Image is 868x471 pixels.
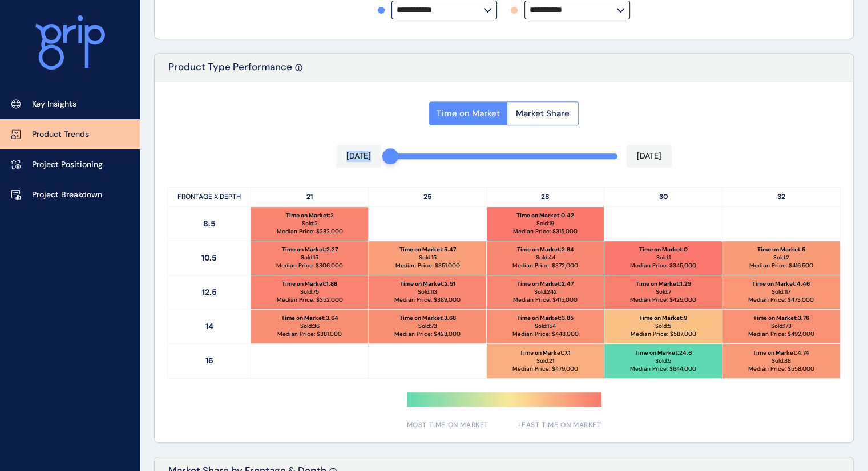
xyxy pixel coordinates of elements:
p: Median Price: $ 423,000 [394,330,461,338]
p: Median Price: $ 389,000 [394,296,461,304]
p: Sold: 15 [301,254,318,262]
p: Time on Market : 2 [286,212,334,220]
p: Time on Market : 4.46 [752,280,810,288]
p: Sold: 15 [419,254,437,262]
p: Median Price: $ 315,000 [513,228,578,235]
p: Sold: 2 [773,254,789,262]
p: Time on Market : 0.42 [516,212,574,220]
p: Time on Market : 3.85 [517,314,574,322]
p: Median Price: $ 416,500 [749,262,813,270]
p: Median Price: $ 644,000 [630,365,696,373]
p: Sold: 7 [655,288,671,296]
p: Time on Market : 1.29 [635,280,691,288]
span: Market Share [516,108,570,119]
p: Sold: 117 [772,288,790,296]
p: Sold: 2 [302,220,318,228]
p: Sold: 154 [535,322,556,330]
p: Sold: 73 [418,322,437,330]
p: 25 [369,188,486,206]
p: Median Price: $ 306,000 [276,262,343,270]
span: Time on Market [437,108,500,119]
p: Sold: 173 [771,322,792,330]
p: [DATE] [346,151,371,162]
p: Time on Market : 4.74 [753,349,809,357]
p: Time on Market : 2.27 [282,246,338,254]
p: Product Trends [32,129,89,140]
p: Median Price: $ 479,000 [512,365,578,373]
span: MOST TIME ON MARKET [407,420,488,430]
p: 32 [722,188,840,206]
p: Sold: 5 [655,322,671,330]
p: Time on Market : 0 [639,246,687,254]
p: 30 [604,188,722,206]
p: Product Type Performance [168,60,292,82]
p: Median Price: $ 473,000 [748,296,814,304]
p: Time on Market : 2.47 [517,280,574,288]
p: Median Price: $ 558,000 [748,365,814,373]
p: Median Price: $ 345,000 [630,262,696,270]
p: Time on Market : 5 [757,246,805,254]
p: 12.5 [168,275,251,309]
p: Median Price: $ 372,000 [512,262,578,270]
p: 21 [251,188,369,206]
p: Time on Market : 3.68 [399,314,456,322]
p: Sold: 1 [656,254,670,262]
p: 14 [168,310,251,343]
p: Median Price: $ 492,000 [748,330,814,338]
p: Median Price: $ 352,000 [277,296,343,304]
p: Key Insights [32,99,76,110]
p: Sold: 113 [418,288,437,296]
p: Median Price: $ 381,000 [277,330,342,338]
p: Median Price: $ 587,000 [630,330,696,338]
p: Time on Market : 2.51 [400,280,455,288]
p: Project Positioning [32,159,103,170]
p: Time on Market : 2.84 [516,246,574,254]
p: Project Breakdown [32,189,102,201]
p: Sold: 75 [300,288,319,296]
p: [DATE] [637,151,661,162]
p: Time on Market : 24.6 [635,349,692,357]
p: Median Price: $ 351,000 [395,262,460,270]
p: Time on Market : 3.76 [753,314,809,322]
p: Time on Market : 9 [639,314,687,322]
p: Sold: 19 [536,220,554,228]
p: FRONTAGE X DEPTH [168,188,251,206]
p: Sold: 5 [655,357,671,365]
p: Sold: 88 [772,357,791,365]
p: Median Price: $ 448,000 [512,330,578,338]
button: Time on Market [429,101,507,125]
p: Sold: 36 [300,322,320,330]
p: Median Price: $ 425,000 [630,296,696,304]
p: Sold: 44 [535,254,555,262]
button: Market Share [507,101,579,125]
span: LEAST TIME ON MARKET [518,420,601,430]
p: 10.5 [168,241,251,275]
p: 16 [168,344,251,378]
p: Time on Market : 1.88 [282,280,337,288]
p: 28 [487,188,604,206]
p: Sold: 242 [534,288,556,296]
p: Median Price: $ 282,000 [277,228,343,235]
p: Time on Market : 3.64 [281,314,338,322]
p: Sold: 21 [536,357,554,365]
p: Median Price: $ 415,000 [513,296,578,304]
p: Time on Market : 7.1 [520,349,571,357]
p: 8.5 [168,207,251,241]
p: Time on Market : 5.47 [399,246,456,254]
